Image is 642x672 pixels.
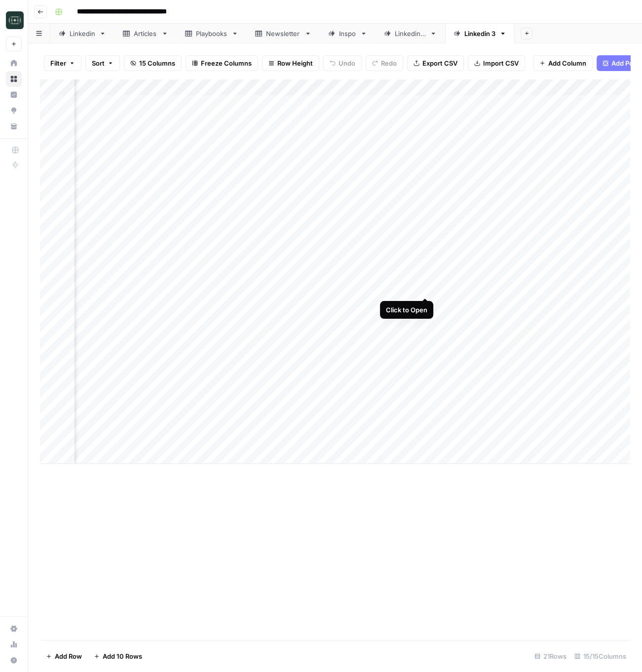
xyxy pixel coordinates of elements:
[50,24,114,43] a: Linkedin
[464,29,495,38] div: Linkedin 3
[530,648,570,664] div: 21 Rows
[376,24,445,43] a: Linkedin 2
[88,648,148,664] button: Add 10 Rows
[422,58,457,68] span: Export CSV
[366,55,403,71] button: Redo
[570,648,630,664] div: 15/15 Columns
[40,648,88,664] button: Add Row
[50,58,66,68] span: Filter
[6,636,22,652] a: Usage
[247,24,320,43] a: Newsletter
[407,55,464,71] button: Export CSV
[44,55,81,71] button: Filter
[6,11,24,29] img: Catalyst Logo
[6,118,22,134] a: Your Data
[6,55,22,71] a: Home
[177,24,247,43] a: Playbooks
[124,55,182,71] button: 15 Columns
[70,29,95,38] div: Linkedin
[201,58,252,68] span: Freeze Columns
[323,55,362,71] button: Undo
[134,29,157,38] div: Articles
[186,55,258,71] button: Freeze Columns
[445,24,515,43] a: Linkedin 3
[55,651,82,661] span: Add Row
[262,55,319,71] button: Row Height
[339,29,356,38] div: Inspo
[548,58,586,68] span: Add Column
[103,651,142,661] span: Add 10 Rows
[381,58,397,68] span: Redo
[483,58,519,68] span: Import CSV
[386,305,427,315] div: Click to Open
[6,8,22,33] button: Workspace: Catalyst
[266,29,301,38] div: Newsletter
[139,58,175,68] span: 15 Columns
[277,58,313,68] span: Row Height
[339,58,355,68] span: Undo
[6,103,22,118] a: Opportunities
[533,55,593,71] button: Add Column
[6,71,22,87] a: Browse
[468,55,525,71] button: Import CSV
[6,652,22,668] button: Help + Support
[320,24,376,43] a: Inspo
[6,87,22,103] a: Insights
[114,24,177,43] a: Articles
[92,58,105,68] span: Sort
[196,29,227,38] div: Playbooks
[395,29,426,38] div: Linkedin 2
[85,55,120,71] button: Sort
[6,621,22,636] a: Settings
